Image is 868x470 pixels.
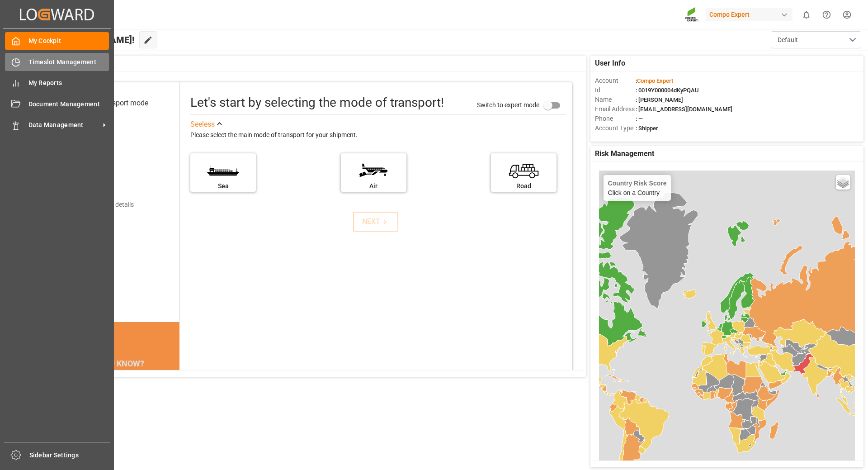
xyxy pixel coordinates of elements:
span: : [636,77,673,84]
div: DID YOU KNOW? [49,354,179,373]
a: Timeslot Management [5,53,109,71]
button: Compo Expert [706,6,796,23]
span: My Cockpit [28,36,109,46]
span: Timeslot Management [28,57,109,67]
span: Account Type [595,123,636,133]
span: : 0019Y000004dKyPQAU [636,87,699,94]
span: Switch to expert mode [477,101,539,108]
img: Screenshot%202023-09-29%20at%2010.02.21.png_1712312052.png [685,7,699,23]
a: My Cockpit [5,32,109,50]
button: show 0 new notifications [796,5,816,25]
span: Phone [595,114,636,123]
div: Compo Expert [706,8,793,21]
div: Click on a Country [608,180,667,196]
span: : [EMAIL_ADDRESS][DOMAIN_NAME] [636,106,732,113]
span: My Reports [28,78,109,88]
div: Please select the main mode of transport for your shipment. [190,130,566,141]
span: Default [778,35,798,45]
span: Id [595,85,636,95]
span: : Shipper [636,125,658,132]
span: Risk Management [595,148,654,159]
button: open menu [771,31,861,48]
button: Help Center [816,5,837,25]
div: Air [345,181,402,191]
div: See less [190,119,215,130]
span: Data Management [28,120,100,130]
span: Compo Expert [637,77,673,84]
span: : — [636,115,643,122]
div: Let's start by selecting the mode of transport! [190,93,444,112]
span: Name [595,95,636,104]
button: NEXT [353,212,398,232]
div: NEXT [362,216,390,227]
div: Road [495,181,552,191]
div: Sea [195,181,251,191]
span: Email Address [595,104,636,114]
span: : [PERSON_NAME] [636,96,683,103]
span: Sidebar Settings [29,451,110,460]
a: Layers [836,175,850,190]
span: User Info [595,58,625,69]
h4: Country Risk Score [608,180,667,187]
span: Document Management [28,100,109,109]
span: Hello [PERSON_NAME]! [38,31,135,48]
span: Account [595,76,636,85]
